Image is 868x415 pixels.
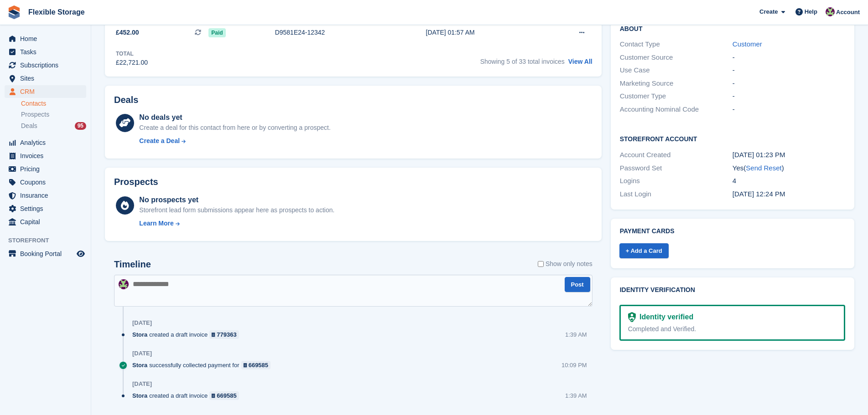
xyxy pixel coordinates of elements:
[565,277,590,292] button: Post
[620,65,733,76] div: Use Case
[805,7,817,16] span: Help
[8,236,91,245] span: Storefront
[20,32,75,45] span: Home
[733,40,762,48] a: Customer
[5,189,86,202] a: menu
[826,7,835,16] img: Rachael Fisher
[139,205,334,215] div: Storefront lead form submissions appear here as prospects to action.
[746,164,781,172] a: Send Reset
[241,361,271,369] a: 669585
[565,391,587,400] div: 1:39 AM
[628,324,837,334] div: Completed and Verified.
[119,279,129,289] img: Rachael Fisher
[733,104,845,115] div: -
[139,136,330,146] a: Create a Deal
[21,99,86,108] a: Contacts
[5,32,86,45] a: menu
[132,391,244,400] div: created a draft invoice
[20,46,75,58] span: Tasks
[5,247,86,260] a: menu
[20,85,75,98] span: CRM
[275,28,398,37] div: D9581E24-12342
[619,243,669,258] a: + Add a Card
[116,50,148,58] div: Total
[20,72,75,85] span: Sites
[20,149,75,162] span: Invoices
[5,85,86,98] a: menu
[21,122,37,130] span: Deals
[759,7,778,16] span: Create
[620,91,733,102] div: Customer Type
[5,46,86,58] a: menu
[139,112,330,123] div: No deals yet
[7,5,21,19] img: stora-icon-8386f47178a22dfd0bd8f6a31ec36ba5ce8667c1dd55bd0f319d3a0aa187defe.svg
[733,150,845,160] div: [DATE] 01:23 PM
[139,219,334,228] a: Learn More
[836,8,860,17] span: Account
[620,189,733,200] div: Last Login
[426,28,546,37] div: [DATE] 01:57 AM
[620,24,845,33] h2: About
[20,163,75,175] span: Pricing
[75,248,86,259] a: Preview store
[5,176,86,189] a: menu
[209,391,239,400] a: 669585
[132,319,152,327] div: [DATE]
[5,163,86,175] a: menu
[208,28,225,37] span: Paid
[217,330,236,339] div: 779363
[620,134,845,143] h2: Storefront Account
[620,78,733,89] div: Marketing Source
[116,28,139,37] span: £452.00
[733,176,845,186] div: 4
[561,361,587,369] div: 10:09 PM
[5,72,86,85] a: menu
[538,259,544,269] input: Show only notes
[733,78,845,89] div: -
[116,58,148,67] div: £22,721.00
[568,58,593,65] a: View All
[209,330,239,339] a: 779363
[20,136,75,149] span: Analytics
[5,215,86,228] a: menu
[620,52,733,63] div: Customer Source
[20,59,75,72] span: Subscriptions
[733,190,785,198] time: 2025-01-06 12:24:25 UTC
[538,259,593,269] label: Show only notes
[20,202,75,215] span: Settings
[733,163,845,174] div: Yes
[5,59,86,72] a: menu
[114,177,158,187] h2: Prospects
[21,110,49,119] span: Prospects
[620,39,733,50] div: Contact Type
[139,195,334,205] div: No prospects yet
[743,164,784,172] span: ( )
[620,150,733,160] div: Account Created
[25,5,88,20] a: Flexible Storage
[733,65,845,76] div: -
[217,391,236,400] div: 669585
[20,176,75,189] span: Coupons
[5,149,86,162] a: menu
[20,247,75,260] span: Booking Portal
[5,202,86,215] a: menu
[132,330,244,339] div: created a draft invoice
[733,52,845,63] div: -
[132,330,147,339] span: Stora
[565,330,587,339] div: 1:39 AM
[132,380,152,388] div: [DATE]
[733,91,845,102] div: -
[620,287,845,294] h2: Identity verification
[75,122,86,130] div: 95
[132,361,275,369] div: successfully collected payment for
[628,312,636,322] img: Identity Verification Ready
[132,361,147,369] span: Stora
[139,136,180,146] div: Create a Deal
[114,259,151,270] h2: Timeline
[139,219,173,228] div: Learn More
[21,121,86,131] a: Deals 95
[132,391,147,400] span: Stora
[620,104,733,115] div: Accounting Nominal Code
[139,123,330,133] div: Create a deal for this contact from here or by converting a prospect.
[620,163,733,174] div: Password Set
